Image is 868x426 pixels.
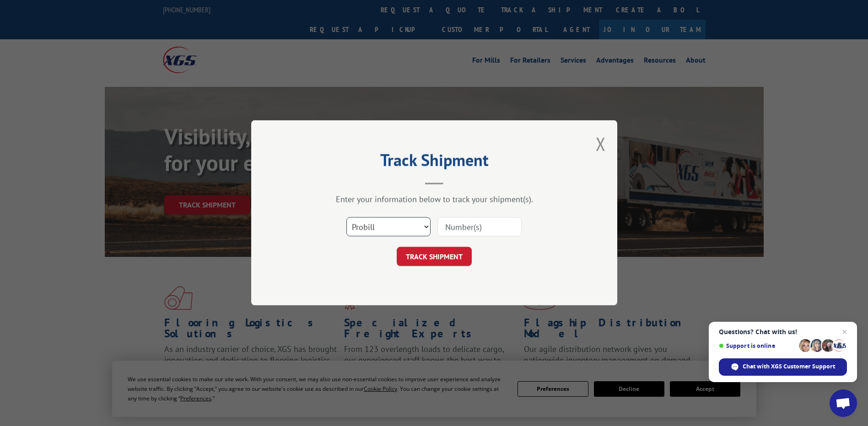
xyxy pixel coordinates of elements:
[830,389,857,417] a: Open chat
[297,194,571,205] div: Enter your information below to track your shipment(s).
[719,358,847,376] span: Chat with XGS Customer Support
[596,132,606,156] button: Close modal
[719,328,847,335] span: Questions? Chat with us!
[437,218,522,237] input: Number(s)
[719,342,796,349] span: Support is online
[297,154,571,171] h2: Track Shipment
[743,362,835,371] span: Chat with XGS Customer Support
[397,247,472,266] button: TRACK SHIPMENT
